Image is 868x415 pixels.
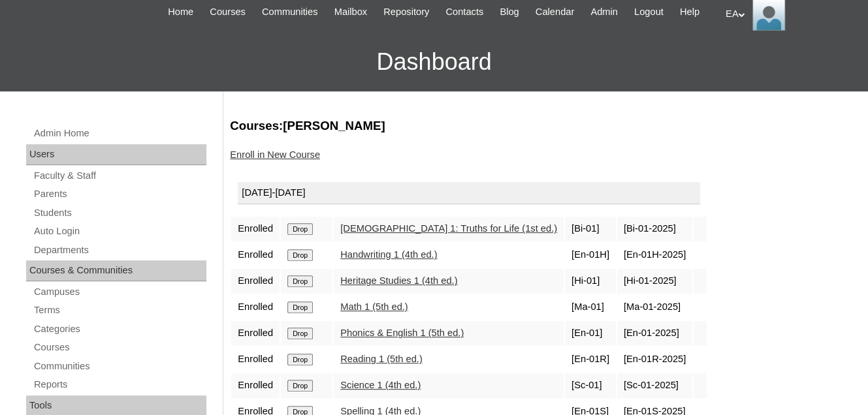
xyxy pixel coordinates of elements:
[500,5,519,20] span: Blog
[33,168,206,184] a: Faculty & Staff
[231,243,280,268] td: Enrolled
[617,373,692,398] td: [Sc-01-2025]
[26,144,206,165] div: Users
[168,5,193,20] span: Home
[383,5,429,20] span: Repository
[26,260,206,281] div: Courses & Communities
[33,302,206,318] a: Terms
[529,5,581,20] a: Calendar
[287,223,313,235] input: Drop
[565,243,616,268] td: [En-01H]
[33,205,206,221] a: Students
[287,354,313,365] input: Drop
[340,223,557,234] a: [DEMOGRAPHIC_DATA] 1: Truths for Life (1st ed.)
[33,284,206,300] a: Campuses
[340,354,422,364] a: Reading 1 (5th ed.)
[565,373,616,398] td: [Sc-01]
[230,117,855,134] h3: Courses:[PERSON_NAME]
[334,5,368,20] span: Mailbox
[340,301,408,312] a: Math 1 (5th ed.)
[377,5,436,20] a: Repository
[33,242,206,258] a: Departments
[33,223,206,239] a: Auto Login
[617,269,692,294] td: [Hi-01-2025]
[680,5,699,20] span: Help
[7,33,861,91] h3: Dashboard
[287,328,313,339] input: Drop
[231,269,280,294] td: Enrolled
[203,5,252,20] a: Courses
[255,5,325,20] a: Communities
[634,5,664,20] span: Logout
[584,5,624,20] a: Admin
[565,347,616,372] td: [En-01R]
[33,377,206,393] a: Reports
[230,149,320,160] a: Enroll in New Course
[161,5,200,20] a: Home
[287,249,313,261] input: Drop
[628,5,670,20] a: Logout
[445,5,483,20] span: Contacts
[340,380,421,390] a: Science 1 (4th ed.)
[565,269,616,294] td: [Hi-01]
[33,358,206,375] a: Communities
[231,347,280,372] td: Enrolled
[673,5,706,20] a: Help
[287,380,313,392] input: Drop
[617,321,692,346] td: [En-01-2025]
[328,5,374,20] a: Mailbox
[33,339,206,356] a: Courses
[439,5,490,20] a: Contacts
[33,186,206,202] a: Parents
[536,5,574,20] span: Calendar
[565,217,616,241] td: [Bi-01]
[231,321,280,346] td: Enrolled
[617,295,692,320] td: [Ma-01-2025]
[287,275,313,287] input: Drop
[617,217,692,241] td: [Bi-01-2025]
[231,295,280,320] td: Enrolled
[231,217,280,241] td: Enrolled
[287,301,313,313] input: Drop
[565,295,616,320] td: [Ma-01]
[340,275,457,286] a: Heritage Studies 1 (4th ed.)
[340,249,437,260] a: Handwriting 1 (4th ed.)
[33,321,206,337] a: Categories
[617,243,692,268] td: [En-01H-2025]
[33,125,206,142] a: Admin Home
[565,321,616,346] td: [En-01]
[238,182,700,204] div: [DATE]-[DATE]
[493,5,525,20] a: Blog
[210,5,246,20] span: Courses
[231,373,280,398] td: Enrolled
[262,5,318,20] span: Communities
[617,347,692,372] td: [En-01R-2025]
[340,328,464,338] a: Phonics & English 1 (5th ed.)
[590,5,618,20] span: Admin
